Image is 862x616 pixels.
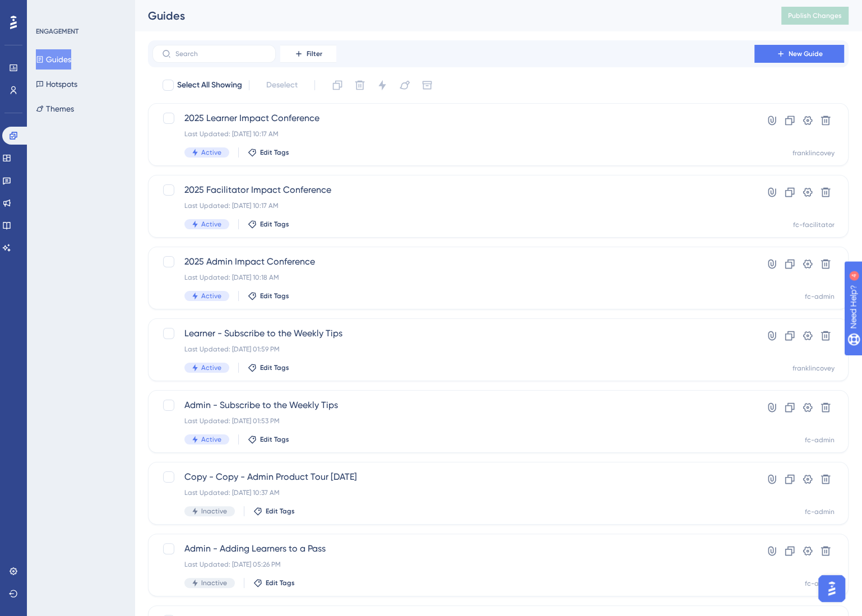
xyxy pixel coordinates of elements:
div: franklincovey [793,149,835,158]
span: Learner - Subscribe to the Weekly Tips [184,327,722,340]
span: Edit Tags [260,435,289,444]
span: Admin - Adding Learners to a Pass [184,542,722,555]
div: Last Updated: [DATE] 10:37 AM [184,488,722,497]
div: Last Updated: [DATE] 01:53 PM [184,416,722,425]
button: Deselect [256,75,308,95]
div: franklincovey [793,364,835,373]
button: Edit Tags [248,363,289,372]
span: Inactive [201,507,227,516]
span: Edit Tags [260,220,289,229]
div: fc-admin [805,292,835,301]
span: Active [201,148,221,157]
button: Edit Tags [248,291,289,300]
span: Select All Showing [177,78,242,92]
div: ENGAGEMENT [36,27,78,36]
span: Publish Changes [788,11,842,20]
button: Edit Tags [253,507,295,516]
span: 2025 Learner Impact Conference [184,112,722,125]
span: Filter [307,49,322,58]
span: Copy - Copy - Admin Product Tour [DATE] [184,470,722,484]
div: Last Updated: [DATE] 05:26 PM [184,560,722,569]
span: Edit Tags [260,363,289,372]
span: 2025 Facilitator Impact Conference [184,183,722,197]
div: fc-facilitator [793,220,835,229]
div: Guides [148,8,753,24]
div: Last Updated: [DATE] 10:17 AM [184,129,722,138]
button: Filter [280,45,336,63]
span: Need Help? [26,3,70,16]
button: Edit Tags [248,220,289,229]
span: 2025 Admin Impact Conference [184,255,722,268]
button: Hotspots [36,74,77,94]
div: Last Updated: [DATE] 01:59 PM [184,345,722,354]
input: Search [175,50,266,58]
button: Publish Changes [781,7,849,25]
span: Inactive [201,578,227,587]
span: Edit Tags [266,578,295,587]
span: Active [201,291,221,300]
span: New Guide [789,49,823,58]
span: Admin - Subscribe to the Weekly Tips [184,399,722,412]
span: Active [201,220,221,229]
button: Edit Tags [253,578,295,587]
span: Active [201,363,221,372]
span: Edit Tags [260,148,289,157]
span: Deselect [266,78,298,92]
span: Edit Tags [260,291,289,300]
iframe: UserGuiding AI Assistant Launcher [815,572,849,605]
div: fc-admin [805,436,835,444]
div: Last Updated: [DATE] 10:18 AM [184,273,722,282]
div: 4 [78,6,81,15]
div: Last Updated: [DATE] 10:17 AM [184,201,722,210]
span: Edit Tags [266,507,295,516]
div: fc-admin [805,507,835,516]
button: Edit Tags [248,435,289,444]
button: Guides [36,49,71,70]
button: Themes [36,99,74,119]
button: New Guide [754,45,844,63]
span: Active [201,435,221,444]
div: fc-admin [805,579,835,588]
button: Edit Tags [248,148,289,157]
